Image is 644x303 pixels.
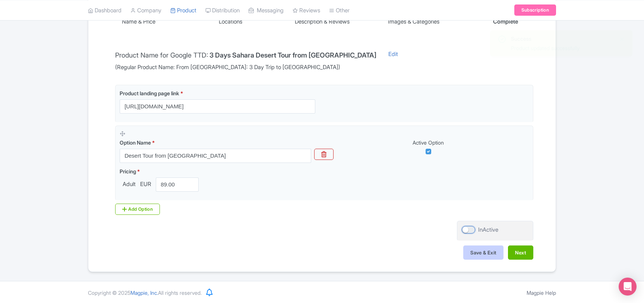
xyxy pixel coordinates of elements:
[413,139,444,146] span: Active Option
[381,50,405,72] a: Edit
[511,44,613,52] div: Product updated successfully
[120,99,315,114] input: Product landing page link
[83,289,206,297] div: Copyright © 2025 All rights reserved.
[514,4,556,16] a: Subscription
[130,290,158,296] span: Magpie, Inc.
[120,168,136,174] span: Pricing
[463,245,503,260] button: Save & Exit
[120,90,179,96] span: Product landing page link
[619,35,625,44] button: Close
[120,139,151,146] span: Option Name
[156,177,199,192] input: 0.00
[527,290,556,296] a: Magpie Help
[478,226,498,234] div: InActive
[209,52,376,59] h4: 3 Days Sahara Desert Tour from [GEOGRAPHIC_DATA]
[511,35,613,43] div: Success
[139,180,153,189] span: EUR
[120,149,311,163] input: Option Name
[115,204,160,215] div: Add Option
[115,51,208,59] span: Product Name for Google TTD:
[619,278,637,296] div: Open Intercom Messenger
[508,245,533,260] button: Next
[120,180,139,189] span: Adult
[115,63,376,72] span: (Regular Product Name: From [GEOGRAPHIC_DATA]: 3 Day Trip to [GEOGRAPHIC_DATA])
